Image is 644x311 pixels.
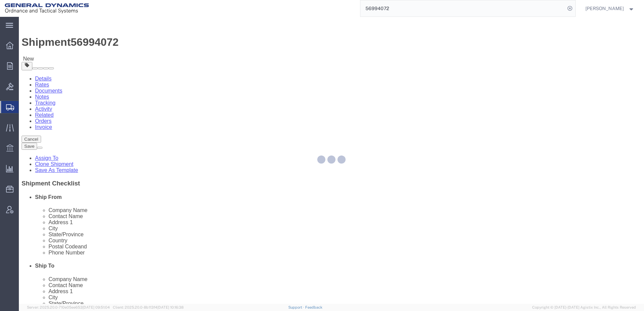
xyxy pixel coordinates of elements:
[5,3,89,13] img: logo
[288,305,305,309] a: Support
[532,305,636,310] span: Copyright © [DATE]-[DATE] Agistix Inc., All Rights Reserved
[585,4,635,12] button: [PERSON_NAME]
[113,305,184,309] span: Client: 2025.20.0-8b113f4
[83,305,110,309] span: [DATE] 09:51:04
[305,305,322,309] a: Feedback
[27,305,110,309] span: Server: 2025.20.0-710e05ee653
[585,5,624,12] span: Richard Lautenbacher
[157,305,184,309] span: [DATE] 10:16:38
[360,0,565,16] input: Search for shipment number, reference number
